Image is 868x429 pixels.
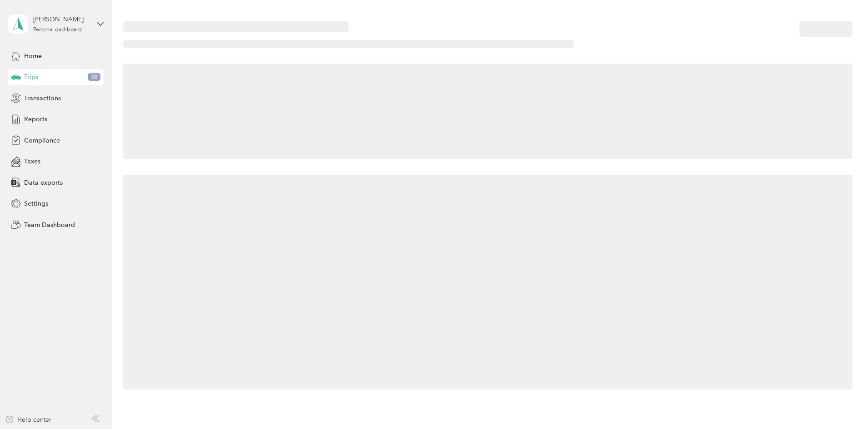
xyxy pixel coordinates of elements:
button: Help center [5,415,51,424]
iframe: Everlance-gr Chat Button Frame [817,378,868,429]
div: Personal dashboard [33,27,82,33]
span: Reports [24,114,47,124]
span: Settings [24,199,48,208]
span: Taxes [24,157,40,166]
span: 38 [88,73,100,81]
span: Team Dashboard [24,220,75,230]
span: Transactions [24,94,61,103]
span: Home [24,51,42,61]
div: [PERSON_NAME] [33,15,90,24]
span: Compliance [24,136,60,145]
span: Trips [24,72,38,82]
span: Data exports [24,178,63,187]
